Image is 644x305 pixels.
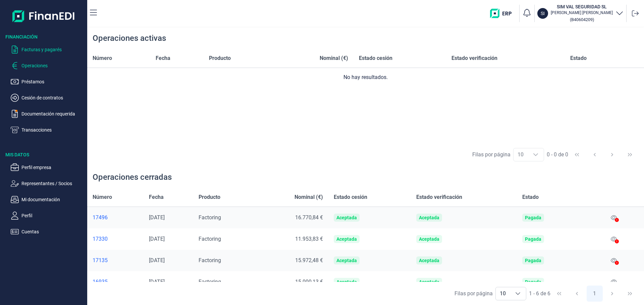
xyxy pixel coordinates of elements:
[93,257,138,264] a: 17135
[336,215,357,220] div: Aceptada
[537,3,624,23] button: SISIM VAL SEGURIDAD SL[PERSON_NAME] [PERSON_NAME](B40604209)
[587,147,603,163] button: Previous Page
[93,214,138,221] a: 17496
[156,54,170,62] span: Fecha
[93,54,112,62] span: Número
[336,279,357,285] div: Aceptada
[11,62,85,70] button: Operaciones
[11,46,85,54] button: Facturas y pagarés
[149,193,164,201] span: Fecha
[604,286,620,302] button: Next Page
[21,78,85,86] p: Préstamos
[21,163,85,171] p: Perfil empresa
[547,152,568,157] span: 0 - 0 de 0
[21,228,85,236] p: Cuentas
[93,73,639,81] div: No hay resultados.
[199,257,221,263] span: Factoring
[11,212,85,220] button: Perfil
[472,151,511,159] div: Filas por página
[21,62,85,70] p: Operaciones
[11,196,85,204] button: Mi documentación
[525,258,541,263] div: Pagada
[93,279,138,285] a: 16935
[551,3,613,10] h3: SIM VAL SEGURIDAD SL
[11,126,85,134] button: Transacciones
[510,287,526,300] div: Choose
[199,193,220,201] span: Producto
[149,214,188,221] div: [DATE]
[11,228,85,236] button: Cuentas
[93,193,112,201] span: Número
[359,54,392,62] span: Estado cesión
[149,236,188,242] div: [DATE]
[622,147,638,163] button: Last Page
[21,110,85,118] p: Documentación requerida
[21,212,85,220] p: Perfil
[541,10,545,17] p: SI
[21,179,85,187] p: Representantes / Socios
[21,94,85,102] p: Cesión de contratos
[569,147,585,163] button: First Page
[11,110,85,118] button: Documentación requerida
[525,279,541,285] div: Pagada
[21,46,85,54] p: Facturas y pagarés
[320,54,348,62] span: Nominal (€)
[199,236,221,242] span: Factoring
[570,17,594,22] small: Copiar cif
[416,193,462,201] span: Estado verificación
[587,286,603,302] button: Page 1
[12,5,75,27] img: Logo de aplicación
[11,94,85,102] button: Cesión de contratos
[21,196,85,204] p: Mi documentación
[295,236,323,242] span: 11.953,83 €
[528,148,544,161] div: Choose
[496,287,510,300] span: 10
[149,257,188,264] div: [DATE]
[336,258,357,263] div: Aceptada
[149,279,188,285] div: [DATE]
[295,257,323,263] span: 15.972,48 €
[451,54,497,62] span: Estado verificación
[11,78,85,86] button: Préstamos
[93,33,166,44] div: Operaciones activas
[551,10,613,15] p: [PERSON_NAME] [PERSON_NAME]
[570,54,587,62] span: Estado
[199,214,221,221] span: Factoring
[454,290,493,298] div: Filas por página
[525,236,541,242] div: Pagada
[551,286,567,302] button: First Page
[522,193,539,201] span: Estado
[294,193,323,201] span: Nominal (€)
[569,286,585,302] button: Previous Page
[295,214,323,221] span: 16.770,84 €
[525,215,541,220] div: Pagada
[419,258,439,263] div: Aceptada
[209,54,231,62] span: Producto
[93,236,138,242] a: 17330
[334,193,367,201] span: Estado cesión
[93,172,172,182] div: Operaciones cerradas
[419,236,439,242] div: Aceptada
[336,236,357,242] div: Aceptada
[199,279,221,285] span: Factoring
[11,163,85,171] button: Perfil empresa
[604,147,620,163] button: Next Page
[622,286,638,302] button: Last Page
[419,215,439,220] div: Aceptada
[295,279,323,285] span: 15.000,13 €
[529,291,550,296] span: 1 - 6 de 6
[21,126,85,134] p: Transacciones
[419,279,439,285] div: Aceptada
[11,179,85,187] button: Representantes / Socios
[490,9,517,18] img: erp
